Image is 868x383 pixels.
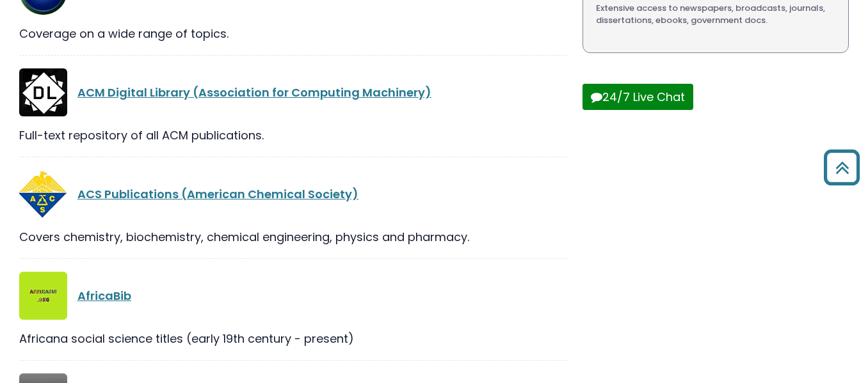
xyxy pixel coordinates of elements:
div: Covers chemistry, biochemistry, chemical engineering, physics and pharmacy. [19,228,567,246]
a: Back to Top [819,155,865,179]
a: ACS Publications (American Chemical Society) [77,186,358,202]
a: AfricaBib [77,288,131,304]
div: Extensive access to newspapers, broadcasts, journals, dissertations, ebooks, government docs. [596,2,835,27]
a: ACM Digital Library (Association for Computing Machinery) [77,84,431,100]
div: Coverage on a wide range of topics. [19,25,567,42]
div: Africana social science titles (early 19th century - present) [19,330,567,347]
div: Full-text repository of all ACM publications. [19,127,567,144]
button: 24/7 Live Chat [583,84,693,110]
